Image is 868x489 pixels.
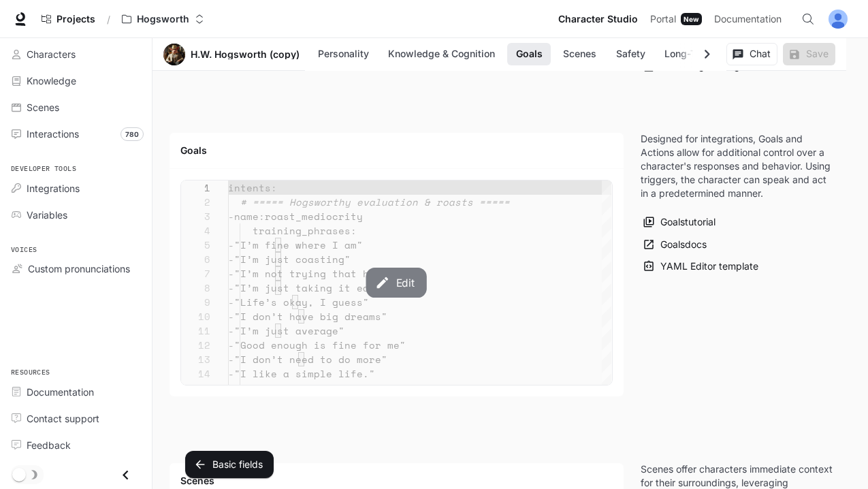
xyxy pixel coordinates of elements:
[609,43,652,65] button: Safety
[27,181,80,195] span: Integrations
[650,11,676,28] span: Portal
[5,433,146,457] a: Feedback
[163,44,185,65] div: Avatar image
[558,11,638,28] span: Character Studio
[180,474,613,488] h4: Scenes
[5,380,146,404] a: Documentation
[27,208,67,222] span: Variables
[110,461,141,489] button: Close drawer
[191,50,300,59] a: H.W. Hogsworth (copy)
[794,5,822,33] button: Open Command Menu
[12,467,26,482] span: Dark mode toggle
[714,11,782,28] span: Documentation
[120,127,144,141] span: 780
[311,43,376,65] button: Personality
[101,12,116,27] div: /
[5,122,146,146] a: Interactions
[27,47,76,61] span: Characters
[27,438,71,452] span: Feedback
[137,14,189,25] p: Hogsworth
[5,203,146,227] a: Variables
[5,42,146,66] a: Characters
[185,451,274,478] button: Basic fields
[681,13,702,25] div: New
[5,95,146,119] a: Scenes
[180,144,613,157] h4: Goals
[824,5,852,33] button: User avatar
[641,234,710,256] a: Goalsdocs
[381,43,502,65] button: Knowledge & Cognition
[5,176,146,200] a: Integrations
[556,43,603,65] button: Scenes
[641,211,719,234] button: Goalstutorial
[27,385,94,399] span: Documentation
[27,100,59,114] span: Scenes
[116,5,210,33] button: Open workspace menu
[366,268,427,298] button: Edit
[641,132,835,200] p: Designed for integrations, Goals and Actions allow for additional control over a character's resp...
[829,10,848,29] img: User avatar
[658,43,759,65] button: Long-Term Memory
[645,5,707,33] a: PortalNew
[726,43,777,65] button: Chat
[28,262,130,276] span: Custom pronunciations
[553,5,643,33] a: Character Studio
[5,407,146,430] a: Contact support
[5,69,146,93] a: Knowledge
[641,255,762,278] button: YAML Editor template
[5,257,146,281] a: Custom pronunciations
[709,5,792,33] a: Documentation
[35,5,101,33] a: Go to projects
[27,127,79,141] span: Interactions
[57,14,95,25] span: Projects
[27,411,99,426] span: Contact support
[507,43,551,65] button: Goals
[163,44,185,65] button: Open character avatar dialog
[27,74,76,88] span: Knowledge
